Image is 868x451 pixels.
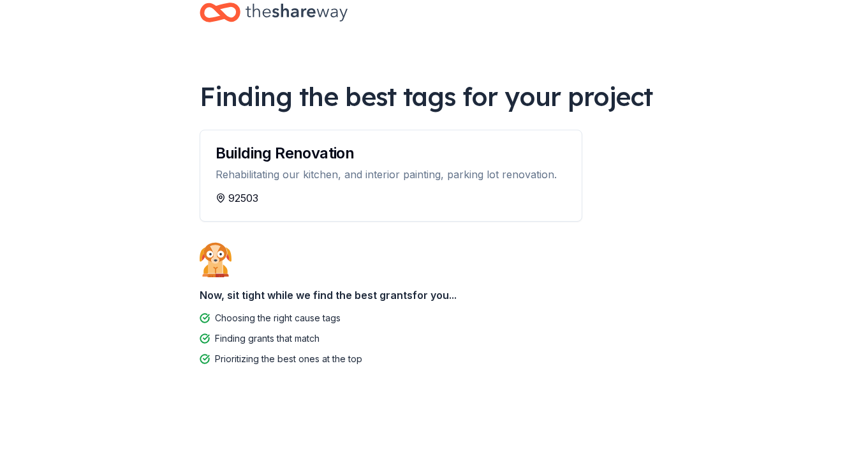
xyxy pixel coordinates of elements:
div: Building Renovation [216,146,566,161]
img: Dog waiting patiently [200,242,232,277]
div: Now, sit tight while we find the best grants for you... [200,282,669,308]
div: 92503 [216,190,566,206]
div: Choosing the right cause tags [215,310,341,326]
div: Finding the best tags for your project [200,79,669,114]
div: Prioritizing the best ones at the top [215,351,362,367]
div: Finding grants that match [215,331,320,346]
div: Rehabilitating our kitchen, and interior painting, parking lot renovation. [216,166,566,183]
